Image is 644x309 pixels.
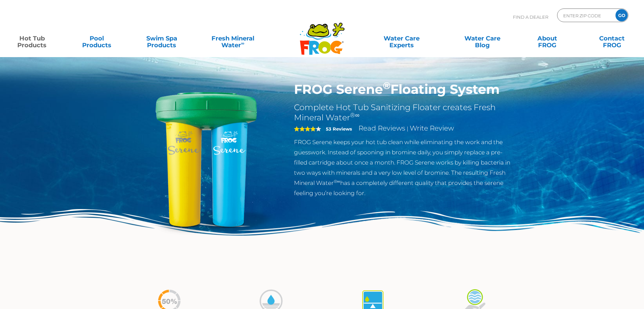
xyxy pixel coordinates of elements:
[350,111,360,119] sup: ®∞
[334,179,340,184] sup: ®∞
[201,32,264,45] a: Fresh MineralWater∞
[587,32,637,45] a: ContactFROG
[358,124,405,132] a: Read Reviews
[294,102,516,123] h2: Complete Hot Tub Sanitizing Floater creates Fresh Mineral Water
[294,126,316,132] span: 4
[72,32,122,45] a: PoolProducts
[296,14,348,55] img: Frog Products Logo
[241,40,244,46] sup: ∞
[513,8,548,25] p: Find A Dealer
[522,32,572,45] a: AboutFROG
[129,82,284,237] img: hot-tub-product-serene-floater.png
[361,32,443,45] a: Water CareExperts
[136,32,187,45] a: Swim SpaProducts
[294,82,516,97] h1: FROG Serene Floating System
[383,80,390,91] sup: ®
[326,126,352,132] strong: 53 Reviews
[615,9,628,21] input: GO
[457,32,508,45] a: Water CareBlog
[410,124,454,132] a: Write Review
[407,125,408,132] span: |
[7,32,57,45] a: Hot TubProducts
[294,137,516,198] p: FROG Serene keeps your hot tub clean while eliminating the work and the guesswork. Instead of spo...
